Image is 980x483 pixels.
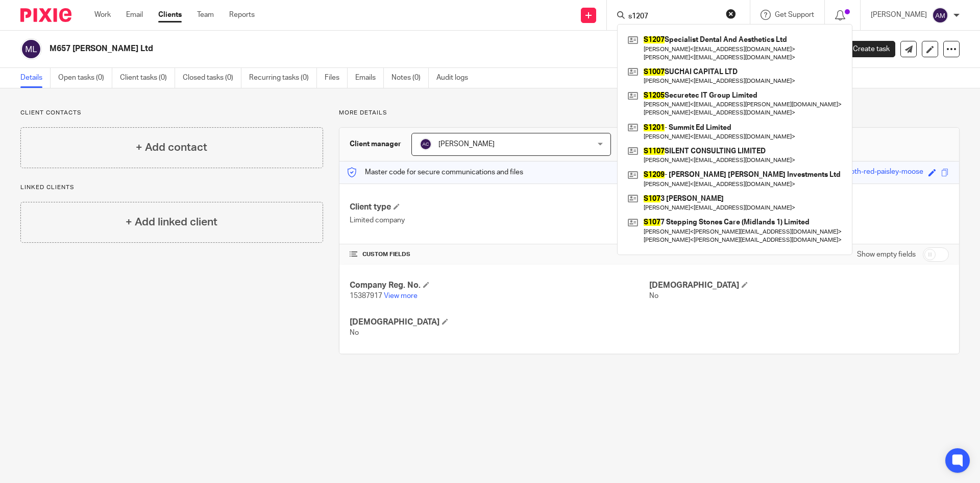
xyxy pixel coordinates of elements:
[158,10,182,20] a: Clients
[197,10,214,20] a: Team
[726,9,736,19] button: Clear
[350,202,649,213] h4: Client type
[350,280,649,291] h4: Company Reg. No.
[120,68,175,88] a: Client tasks (0)
[649,292,658,300] span: No
[438,141,495,148] span: [PERSON_NAME]
[871,10,927,20] p: [PERSON_NAME]
[126,10,143,20] a: Email
[384,292,418,300] a: View more
[775,11,814,18] span: Get Support
[347,167,523,177] p: Master code for secure communications and files
[229,10,255,20] a: Reports
[836,41,895,57] a: Create task
[20,38,42,60] img: svg%3E
[58,68,112,88] a: Open tasks (0)
[627,12,719,21] input: Search
[325,68,348,88] a: Files
[183,68,241,88] a: Closed tasks (0)
[355,68,384,88] a: Emails
[830,167,923,178] div: bluetooth-red-paisley-moose
[350,329,359,336] span: No
[436,68,476,88] a: Audit logs
[350,317,649,328] h4: [DEMOGRAPHIC_DATA]
[932,7,948,24] img: svg%3E
[249,68,317,88] a: Recurring tasks (0)
[391,68,429,88] a: Notes (0)
[20,183,323,192] p: Linked clients
[20,109,323,117] p: Client contacts
[126,214,217,230] h4: + Add linked client
[857,249,916,260] label: Show empty fields
[649,280,949,291] h4: [DEMOGRAPHIC_DATA]
[20,68,51,88] a: Details
[94,10,111,20] a: Work
[350,292,382,300] span: 15387917
[350,139,401,149] h3: Client manager
[350,215,649,225] p: Limited company
[339,109,960,117] p: More details
[136,140,207,155] h4: + Add contact
[20,8,71,22] img: Pixie
[420,138,432,150] img: svg%3E
[350,250,649,259] h4: CUSTOM FIELDS
[50,43,667,54] h2: M657 [PERSON_NAME] Ltd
